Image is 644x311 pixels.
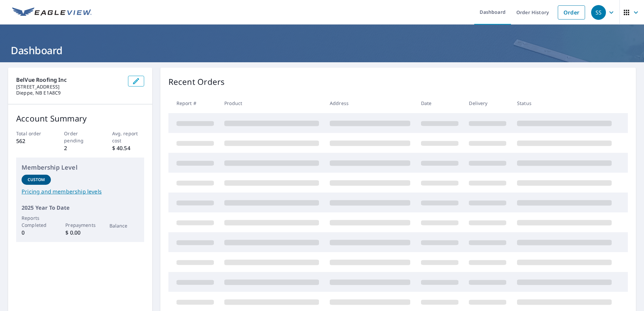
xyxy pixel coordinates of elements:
a: Pricing and membership levels [22,187,139,196]
img: EV Logo [12,7,92,18]
p: Membership Level [22,163,139,172]
th: Address [324,93,416,113]
p: Total order [16,130,48,137]
a: Order [558,5,585,20]
p: 2 [64,144,96,152]
p: Custom [28,177,45,183]
p: Account Summary [16,112,144,125]
p: Prepayments [65,221,95,229]
p: Dieppe, NB E1A8C9 [16,90,123,96]
div: SS [591,5,606,20]
p: 2025 Year To Date [22,204,139,212]
p: BelVue Roofing Inc [16,76,123,84]
p: Reports Completed [22,214,51,229]
h1: Dashboard [8,43,636,57]
p: $ 40.54 [112,144,144,152]
th: Product [219,93,324,113]
p: 562 [16,137,48,145]
p: 0 [22,229,51,237]
p: Recent Orders [168,76,225,88]
th: Delivery [463,93,512,113]
th: Report # [168,93,219,113]
p: Avg. report cost [112,130,144,144]
p: Order pending [64,130,96,144]
p: $ 0.00 [65,229,95,237]
p: [STREET_ADDRESS] [16,84,123,90]
p: Balance [109,222,139,229]
th: Date [416,93,464,113]
th: Status [512,93,617,113]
